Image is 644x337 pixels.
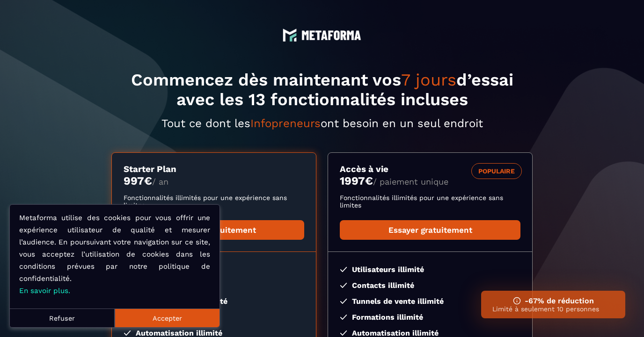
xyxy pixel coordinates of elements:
span: / paiement unique [373,177,448,186]
p: Metaforma utilise des cookies pour vous offrir une expérience utilisateur de qualité et mesurer l... [19,212,210,297]
currency: € [365,174,373,187]
button: Accepter [115,308,220,327]
img: checked [340,315,347,320]
money: 997 [124,174,152,187]
span: / an [152,177,168,186]
li: Utilisateurs illimité [340,265,520,274]
li: Formations illimité [340,313,520,322]
img: logo [301,30,361,40]
img: ifno [513,297,521,305]
li: Contacts illimité [340,281,520,290]
h3: -67% de réduction [492,296,614,305]
currency: € [144,174,152,187]
img: logo [283,28,297,42]
p: Fonctionnalités illimités pour une expérience sans limites [124,194,304,209]
span: 7 jours [401,70,456,90]
p: Limité à seulement 10 personnes [492,305,614,313]
img: checked [340,267,347,272]
img: checked [340,283,347,288]
p: Tout ce dont les ont besoin en un seul endroit [111,117,533,130]
money: 1997 [340,174,373,187]
h1: Commencez dès maintenant vos d’essai avec les 13 fonctionnalités incluses [111,70,533,109]
h3: Accès à vie [340,164,520,174]
button: Refuser [10,308,115,327]
img: checked [124,330,131,336]
a: En savoir plus. [19,287,70,295]
div: POPULAIRE [471,163,522,179]
h3: Starter Plan [124,164,304,174]
li: Tunnels de vente illimité [340,297,520,306]
img: checked [340,299,347,304]
img: checked [340,330,347,336]
span: Infopreneurs [250,117,321,130]
a: Essayer gratuitement [340,220,520,240]
p: Fonctionnalités illimités pour une expérience sans limites [340,194,520,209]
